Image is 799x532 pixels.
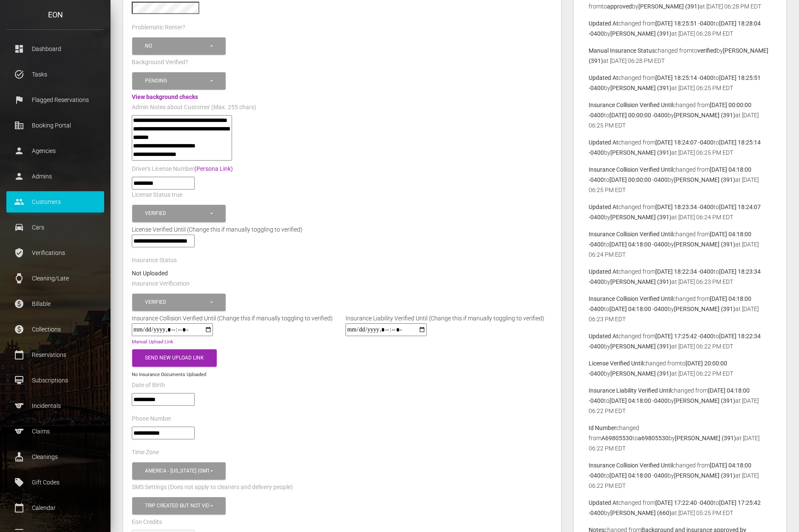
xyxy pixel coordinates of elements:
b: [PERSON_NAME] (391) [674,306,735,312]
b: [PERSON_NAME] (391) [610,30,671,37]
b: [PERSON_NAME] (391) [674,241,735,248]
label: Insurance Verification [132,280,190,288]
div: Insurance Liability Verified Until (Change this if manually toggling to verified) [339,313,551,323]
p: changed from to by at [DATE] 06:25 PM EDT [589,100,771,130]
p: Tasks [13,68,98,81]
button: Pending [132,72,226,90]
b: Insurance Collision Verified Until [589,102,673,108]
p: Verifications [13,246,98,259]
p: changed from to by at [DATE] 06:25 PM EDT [589,164,771,195]
p: Cleaning/Late [13,272,98,285]
p: changed from to by at [DATE] 05:25 PM EDT [589,498,771,518]
b: [PERSON_NAME] (391) [610,85,671,91]
b: Updated At [589,499,618,506]
a: dashboard Dashboard [6,38,104,59]
b: Updated At [589,20,618,27]
b: Insurance Collision Verified Until [589,462,673,469]
button: Send New Upload Link [132,349,217,367]
b: [PERSON_NAME] (391) [610,149,671,156]
strong: Not Uploaded [132,270,168,277]
b: [DATE] 18:25:14 -0400 [655,74,714,81]
p: changed from to by at [DATE] 06:25 PM EDT [589,137,771,158]
b: [DATE] 18:24:07 -0400 [655,139,714,146]
b: Insurance Liability Verified Until [589,387,671,394]
label: Phone Number [132,415,171,423]
b: [DATE] 04:18:00 -0400 [609,397,668,404]
b: a69805530 [638,435,669,441]
b: Insurance Collision Verified Until [589,295,673,302]
label: SMS Settings (Does not apply to cleaners and delivery people) [132,483,293,492]
div: No [145,42,209,50]
b: Id Number [589,424,616,431]
b: Updated At [589,333,618,340]
b: [PERSON_NAME] (391) [675,435,736,441]
p: Cars [13,221,98,234]
p: changed from to by at [DATE] 06:28 PM EDT [589,18,771,39]
b: [DATE] 18:22:34 -0400 [655,268,714,275]
b: verified [697,47,717,54]
b: Insurance Collision Verified Until [589,231,673,238]
b: [DATE] 04:18:00 -0400 [609,472,668,479]
p: changed from to by at [DATE] 06:23 PM EDT [589,294,771,324]
a: cleaning_services Cleanings [6,446,104,467]
a: sports Incidentals [6,395,104,416]
p: Subscriptions [13,374,98,387]
p: Reservations [13,348,98,361]
p: changed from to by at [DATE] 06:23 PM EDT [589,266,771,287]
b: [PERSON_NAME] (391) [674,472,735,479]
b: [DATE] 00:00:00 -0400 [609,176,668,183]
p: changed from to by at [DATE] 06:24 PM EDT [589,202,771,222]
p: Flagged Reservations [13,93,98,106]
a: Manual Upload Link [132,339,173,345]
p: Calendar [13,501,98,514]
a: calendar_today Calendar [6,497,104,518]
a: drive_eta Cars [6,217,104,238]
div: Verified [145,210,209,217]
label: Insurance Status [132,256,177,265]
a: calendar_today Reservations [6,344,104,365]
b: [DATE] 18:23:34 -0400 [655,204,714,210]
p: Cleanings [13,450,98,463]
b: Updated At [589,139,618,146]
b: [PERSON_NAME] (391) [674,112,735,119]
button: Verified [132,205,226,222]
button: America - New York (GMT -05:00) [132,462,226,480]
a: flag Flagged Reservations [6,89,104,110]
a: task_alt Tasks [6,64,104,85]
b: Insurance Collision Verified Until [589,166,673,173]
b: [PERSON_NAME] (391) [610,278,671,285]
label: Problematic Renter? [132,23,185,32]
b: [DATE] 17:22:40 -0400 [655,499,714,506]
b: [PERSON_NAME] (391) [610,343,671,350]
p: Gift Codes [13,476,98,489]
b: [PERSON_NAME] (391) [638,3,700,10]
p: Claims [13,425,98,438]
p: changed from to by at [DATE] 06:25 PM EDT [589,73,771,93]
a: watch Cleaning/Late [6,268,104,289]
b: [DATE] 04:18:00 -0400 [609,306,668,312]
p: Collections [13,323,98,336]
a: paid Collections [6,319,104,340]
a: people Customers [6,191,104,212]
p: Booking Portal [13,119,98,132]
p: Incidentals [13,399,98,412]
div: Verified [145,299,209,306]
b: Updated At [589,204,618,210]
b: Updated At [589,74,618,81]
b: [DATE] 04:18:00 -0400 [609,241,668,248]
p: Agencies [13,144,98,157]
div: Pending [145,77,209,85]
p: changed from to by at [DATE] 06:28 PM EDT [589,45,771,66]
b: [PERSON_NAME] (391) [610,214,671,221]
button: No [132,37,226,55]
label: Background Verified? [132,58,188,67]
label: Eon Credits [132,518,162,526]
div: Insurance Collision Verified Until (Change this if manually toggling to verified) [125,313,339,323]
p: changed from to by at [DATE] 06:22 PM EDT [589,385,771,416]
button: Trip created but not verified, Customer is verified and trip is set to go [132,497,226,515]
b: Manual Insurance Status [589,47,655,54]
a: corporate_fare Booking Portal [6,115,104,136]
p: changed from to by at [DATE] 06:22 PM EDT [589,460,771,491]
button: Verified [132,294,226,311]
a: person Admins [6,166,104,187]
